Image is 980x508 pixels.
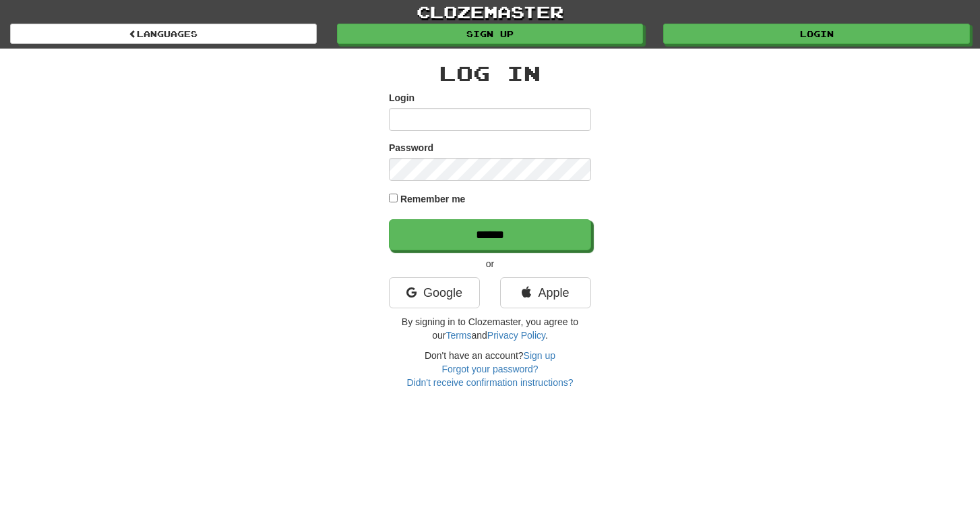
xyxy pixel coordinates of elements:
[446,330,471,341] a: Terms
[389,141,433,154] label: Password
[406,377,573,388] a: Didn't receive confirmation instructions?
[389,91,415,105] label: Login
[487,330,545,341] a: Privacy Policy
[389,315,591,342] p: By signing in to Clozemaster, you agree to our and .
[389,349,591,389] div: Don't have an account?
[10,24,317,44] a: Languages
[337,24,644,44] a: Sign up
[400,192,466,206] label: Remember me
[389,257,591,271] p: or
[500,277,591,308] a: Apple
[389,277,480,308] a: Google
[441,364,538,374] a: Forgot your password?
[389,62,591,84] h2: Log In
[663,24,970,44] a: Login
[524,350,555,361] a: Sign up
